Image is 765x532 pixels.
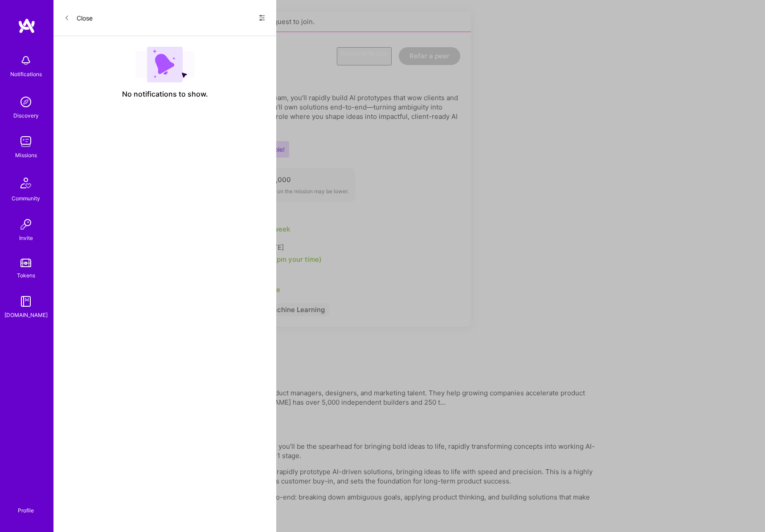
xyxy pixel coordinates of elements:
[19,233,33,243] div: Invite
[17,215,35,233] img: Invite
[17,133,35,150] img: teamwork
[10,69,42,79] div: Notifications
[17,271,35,280] div: Tokens
[4,310,48,320] div: [DOMAIN_NAME]
[17,292,35,310] img: guide book
[15,172,37,194] img: Community
[15,496,37,514] a: Profile
[135,47,194,82] img: empty
[18,506,34,514] div: Profile
[20,259,31,267] img: tokens
[13,111,39,120] div: Discovery
[15,150,37,160] div: Missions
[122,89,208,99] span: No notifications to show.
[12,194,40,203] div: Community
[17,93,35,111] img: discovery
[17,52,35,69] img: bell
[64,11,93,25] button: Close
[18,18,36,34] img: logo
